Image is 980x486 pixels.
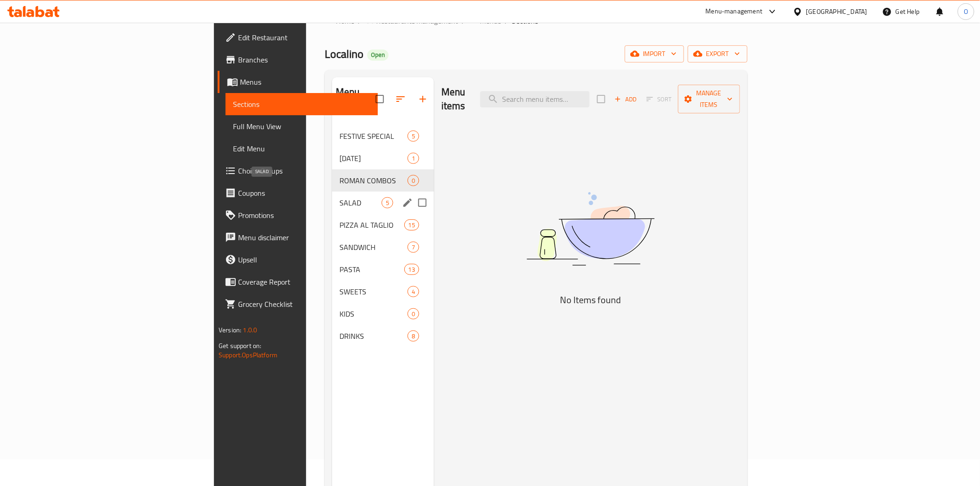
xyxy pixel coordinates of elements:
a: Sections [226,93,377,115]
span: DRINKS [339,330,408,342]
span: Restaurants management [376,15,459,26]
div: items [404,219,419,231]
h5: No Items found [475,293,706,307]
a: Branches [218,49,377,71]
span: Open [367,51,389,59]
a: Support.OpsPlatform [219,349,277,361]
span: 7 [408,243,419,252]
span: 1 [408,154,419,163]
span: 4 [408,287,419,296]
span: Choice Groups [238,165,370,176]
span: Add [613,94,638,105]
div: items [404,264,419,275]
div: items [408,308,419,319]
a: Menus [469,15,502,27]
div: Open [367,50,389,61]
span: import [632,48,677,60]
span: Get support on: [219,340,261,352]
span: 0 [408,310,419,318]
div: items [408,153,419,164]
span: Coverage Report [238,276,370,287]
span: Manage items [685,87,733,111]
div: [GEOGRAPHIC_DATA] [806,6,867,17]
a: Edit Menu [226,137,377,160]
span: Sort items [641,92,678,106]
a: Upsell [218,249,377,271]
a: Coupons [218,182,377,204]
span: 13 [405,265,419,274]
span: 0 [408,176,419,185]
span: 1.0.0 [243,324,258,336]
div: SOURDOUGH DAY [339,153,408,164]
a: Menu disclaimer [218,226,377,249]
div: SANDWICH7 [332,236,434,258]
a: Grocery Checklist [218,293,377,315]
span: ROMAN COMBOS [339,175,408,186]
div: items [408,286,419,297]
span: FESTIVE SPECIAL [339,131,408,142]
div: KIDS0 [332,303,434,325]
span: Promotions [238,210,370,221]
span: Upsell [238,254,370,265]
div: items [408,330,419,342]
span: Version: [219,324,241,336]
span: Edit Restaurant [238,32,370,43]
div: items [382,197,393,208]
span: Menus [480,15,502,26]
nav: breadcrumb [325,15,748,27]
span: Add item [611,92,641,106]
span: [DATE] [339,153,408,164]
a: Restaurants management [365,15,459,27]
span: 8 [408,332,419,341]
li: / [462,15,465,26]
span: Select all sections [370,89,389,109]
span: 5 [408,132,419,141]
div: PIZZA AL TAGLIO15 [332,214,434,236]
div: SWEETS4 [332,280,434,303]
a: Edit Restaurant [218,26,377,49]
span: SWEETS [339,286,408,297]
span: Menus [240,76,370,87]
span: 5 [382,199,393,207]
a: Menus [218,71,377,93]
div: ROMAN COMBOS0 [332,169,434,192]
span: export [695,48,740,60]
span: 15 [405,221,419,230]
button: Add [611,92,641,106]
span: KIDS [339,308,408,319]
button: Add section [412,88,434,110]
a: Full Menu View [226,115,377,137]
div: items [408,242,419,253]
span: Branches [238,54,370,65]
h2: Menu items [441,85,469,113]
img: dish.svg [475,168,706,290]
div: DRINKS8 [332,325,434,347]
a: Promotions [218,204,377,226]
button: Manage items [678,85,740,113]
a: Coverage Report [218,271,377,293]
span: Full Menu View [233,121,370,132]
a: Choice Groups [218,160,377,182]
span: PIZZA AL TAGLIO [339,219,404,231]
span: PASTA [339,264,404,275]
span: Sections [233,99,370,110]
span: Grocery Checklist [238,299,370,310]
span: SANDWICH [339,242,408,253]
span: SALAD [339,197,382,208]
div: items [408,131,419,142]
div: [DATE]1 [332,147,434,169]
div: SALAD5edit [332,192,434,214]
button: import [625,45,684,62]
li: / [505,15,509,26]
nav: Menu sections [332,121,434,351]
div: Menu-management [706,6,763,17]
div: FESTIVE SPECIAL5 [332,125,434,147]
span: O [964,6,968,17]
div: PASTA13 [332,258,434,280]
